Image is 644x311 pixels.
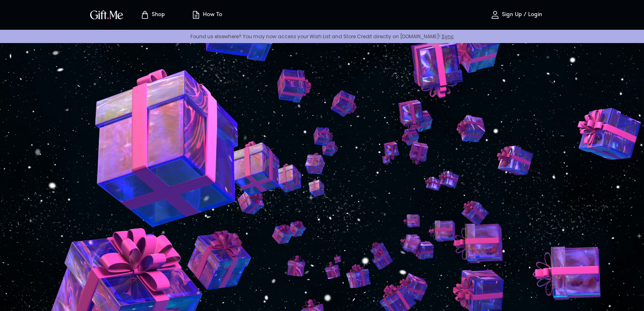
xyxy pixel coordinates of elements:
p: Found us elsewhere? You may now access your Wish List and Store Credit directly on [DOMAIN_NAME]! [6,33,638,40]
p: Sign Up / Login [500,12,542,19]
button: GiftMe Logo [88,10,126,20]
img: GiftMe Logo [89,9,125,21]
button: How To [184,2,229,28]
p: Shop [150,12,165,19]
img: how-to.svg [191,10,201,20]
button: Store page [130,2,175,28]
p: How To [201,12,222,19]
button: Sign Up / Login [476,2,556,28]
a: Sync [442,33,454,40]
